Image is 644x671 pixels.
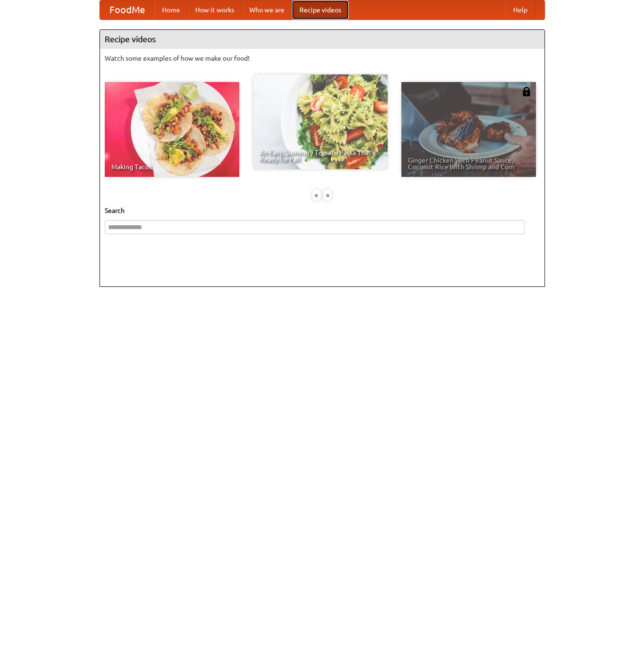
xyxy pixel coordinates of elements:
a: Making Tacos [105,82,239,177]
span: An Easy, Summery Tomato Pasta That's Ready for Fall [260,149,381,163]
h4: Recipe videos [100,30,544,49]
a: FoodMe [100,0,154,19]
a: Home [154,0,188,19]
a: Who we are [242,0,292,19]
a: How it works [188,0,242,19]
p: Watch some examples of how we make our food! [105,54,540,63]
a: An Easy, Summery Tomato Pasta That's Ready for Fall [253,74,388,169]
a: Help [506,0,535,19]
img: 483408.png [522,87,531,96]
div: » [323,189,332,201]
div: « [312,189,321,201]
span: Making Tacos [111,164,233,170]
h5: Search [105,206,540,215]
a: Recipe videos [292,0,349,19]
